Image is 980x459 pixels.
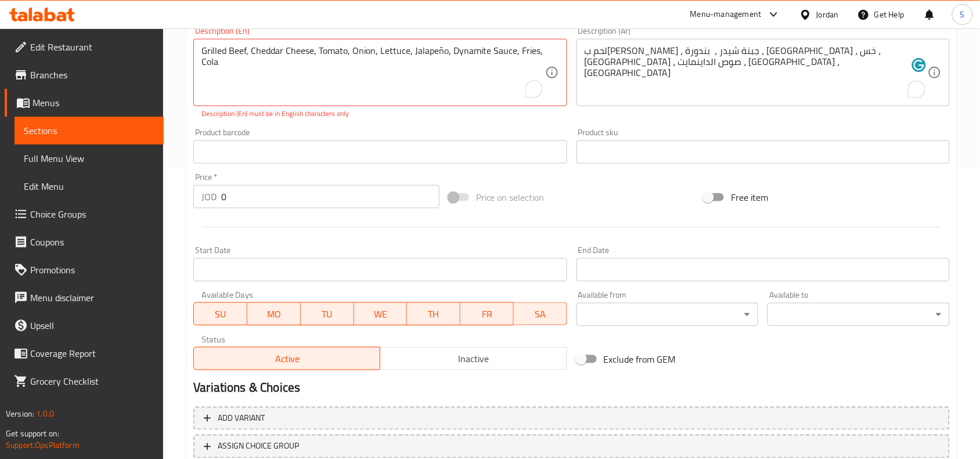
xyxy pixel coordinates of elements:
span: Edit Restaurant [30,40,154,54]
span: Sections [24,124,154,138]
input: Please enter product barcode [193,140,567,164]
span: FR [465,306,509,323]
textarea: To enrich screen reader interactions, please activate Accessibility in Grammarly extension settings [201,45,545,100]
p: Description (En) must be in English characters only [201,109,559,119]
span: TH [412,306,456,323]
span: Full Menu View [24,151,154,165]
textarea: To enrich screen reader interactions, please activate Accessibility in Grammarly extension settings [585,45,928,100]
button: Inactive [380,347,567,370]
button: Add variant [193,407,950,431]
span: Menu disclaimer [30,291,154,305]
span: Add variant [218,411,265,426]
button: TU [301,302,354,326]
div: ​ [577,303,759,326]
span: S [960,8,965,21]
div: Jordan [816,8,839,21]
a: Grocery Checklist [5,367,164,395]
span: TU [305,306,350,323]
div: ​ [768,303,950,326]
a: Coverage Report [5,339,164,367]
button: SU [193,302,247,326]
span: Menus [33,96,154,110]
a: Menu disclaimer [5,284,164,312]
h2: Variations & Choices [193,380,950,397]
a: Branches [5,61,164,89]
a: Menus [5,89,164,117]
span: WE [359,306,403,323]
button: TH [407,302,460,326]
span: Free item [731,190,768,204]
a: Full Menu View [15,144,164,172]
a: Coupons [5,228,164,256]
a: Support.OpsPlatform [6,438,80,453]
span: MO [252,306,296,323]
span: Exclude from GEM [604,352,676,366]
span: 1.0.0 [36,406,54,421]
input: Please enter price [221,185,439,208]
a: Edit Menu [15,172,164,200]
a: Choice Groups [5,200,164,228]
button: Active [193,347,380,370]
span: Get support on: [6,426,59,441]
span: Choice Groups [30,207,154,221]
span: Price on selection [476,190,545,204]
span: Grocery Checklist [30,374,154,388]
a: Edit Restaurant [5,33,164,61]
span: SU [199,306,243,323]
input: Please enter product sku [577,140,950,164]
span: Active [199,350,376,367]
span: SA [518,306,563,323]
button: ASSIGN CHOICE GROUP [193,435,950,458]
span: ASSIGN CHOICE GROUP [218,439,299,454]
p: JOD [201,190,217,204]
a: Upsell [5,312,164,339]
span: Promotions [30,263,154,277]
button: WE [354,302,408,326]
span: Edit Menu [24,179,154,193]
a: Sections [15,117,164,144]
span: Upsell [30,319,154,332]
span: Coupons [30,235,154,249]
span: Coverage Report [30,346,154,360]
a: Promotions [5,256,164,284]
button: FR [460,302,514,326]
div: Menu-management [690,8,762,21]
span: Inactive [385,350,562,367]
button: SA [514,302,567,326]
button: MO [247,302,301,326]
span: Version: [6,406,34,421]
span: Branches [30,68,154,82]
